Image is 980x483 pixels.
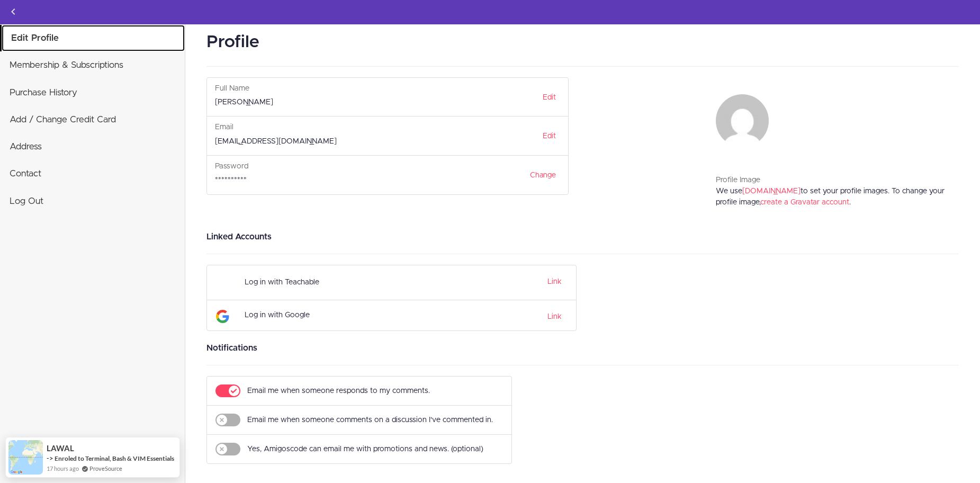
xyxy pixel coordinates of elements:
span: 17 hours ago [47,464,79,473]
div: Profile Image [716,175,951,186]
a: Link [547,278,562,285]
a: create a Gravatar account [760,199,849,206]
a: Edit [536,127,563,145]
form: Yes, Amigoscode can email me with promotions and news. (optional) [215,439,504,459]
div: Log in with Google [245,306,472,325]
a: ProveSource [89,464,122,473]
form: Email me when someone comments on a discussion I've commented in. [215,410,504,430]
label: Email [215,122,233,133]
a: Enroled to Terminal, Bash & VIM Essentials [55,454,174,462]
img: Google Logo [216,310,229,323]
div: We use to set your profile images. To change your profile image, . [716,186,951,220]
a: Edit [536,88,563,106]
label: Full Name [215,83,249,94]
button: Link [544,275,562,288]
h3: Notifications [206,342,959,354]
div: Log in with Teachable [245,273,472,292]
a: Link [547,310,562,323]
span: LAWAL [47,444,74,453]
a: [DOMAIN_NAME] [742,187,801,195]
span: -> [47,454,53,462]
img: provesource social proof notification image [8,440,43,475]
form: Email me when someone responds to my comments. [215,381,504,401]
h3: Linked Accounts [206,230,959,243]
label: [PERSON_NAME] [215,97,273,108]
a: Edit Profile [2,25,185,51]
label: Password [215,161,248,172]
h2: Profile [206,30,959,56]
a: Change [523,166,563,184]
label: [EMAIL_ADDRESS][DOMAIN_NAME] [215,136,337,147]
svg: Back to courses [7,5,20,18]
img: luca92c@gmail.com [716,94,769,147]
